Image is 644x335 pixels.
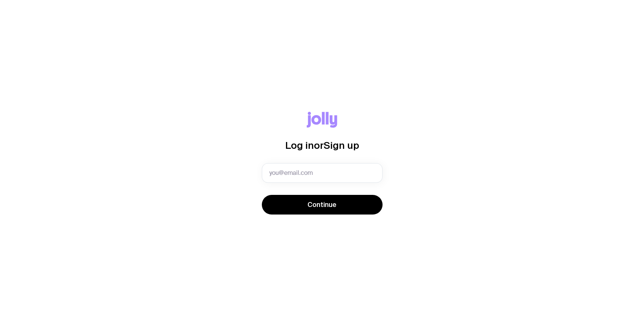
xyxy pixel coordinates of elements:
span: or [314,140,324,151]
span: Log in [285,140,314,151]
span: Sign up [324,140,359,151]
span: Continue [307,200,337,209]
button: Continue [262,195,383,215]
input: you@email.com [262,163,383,183]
